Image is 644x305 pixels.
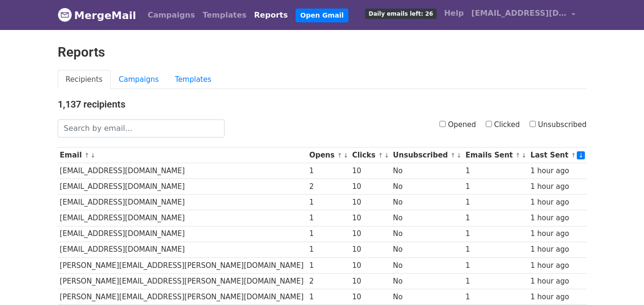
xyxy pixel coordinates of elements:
a: Open Gmail [296,9,348,22]
label: Opened [440,119,476,130]
td: 1 hour ago [528,242,587,257]
a: ↓ [521,152,527,159]
td: No [391,179,463,195]
td: 1 [307,289,350,305]
a: ↑ [378,152,383,159]
td: [EMAIL_ADDRESS][DOMAIN_NAME] [58,195,307,210]
td: 1 [307,242,350,257]
a: ↓ [577,151,585,159]
td: No [391,226,463,242]
td: No [391,210,463,226]
td: 1 [307,163,350,179]
td: 1 hour ago [528,273,587,289]
td: 10 [350,257,391,273]
td: 2 [307,179,350,195]
td: 1 [307,210,350,226]
td: [EMAIL_ADDRESS][DOMAIN_NAME] [58,163,307,179]
th: Email [58,148,307,163]
td: 10 [350,226,391,242]
td: 1 [307,226,350,242]
td: No [391,273,463,289]
span: [EMAIL_ADDRESS][DOMAIN_NAME] [471,8,567,19]
td: 1 [463,195,528,210]
th: Emails Sent [463,148,528,163]
td: 1 hour ago [528,210,587,226]
td: 1 hour ago [528,195,587,210]
a: Reports [250,6,292,25]
td: 1 [463,242,528,257]
td: [EMAIL_ADDRESS][DOMAIN_NAME] [58,179,307,195]
a: ↑ [515,152,521,159]
th: Last Sent [528,148,587,163]
h4: 1,137 recipients [58,98,587,110]
a: Templates [199,6,250,25]
td: 10 [350,163,391,179]
input: Unsubscribed [530,121,536,127]
a: Help [440,4,468,23]
td: 1 [463,163,528,179]
td: No [391,242,463,257]
td: 1 [307,257,350,273]
a: [EMAIL_ADDRESS][DOMAIN_NAME] [468,4,579,26]
a: ↑ [337,152,342,159]
a: ↓ [91,152,96,159]
td: 2 [307,273,350,289]
a: ↓ [384,152,389,159]
a: ↓ [343,152,348,159]
a: MergeMail [58,5,136,25]
td: [PERSON_NAME][EMAIL_ADDRESS][PERSON_NAME][DOMAIN_NAME] [58,257,307,273]
td: 10 [350,210,391,226]
a: Campaigns [144,6,199,25]
input: Search by email... [58,119,225,138]
a: Campaigns [111,70,167,89]
h2: Reports [58,44,587,60]
img: MergeMail logo [58,8,72,22]
th: Clicks [350,148,391,163]
td: No [391,163,463,179]
a: Daily emails left: 26 [361,4,440,23]
a: ↓ [457,152,462,159]
td: [EMAIL_ADDRESS][DOMAIN_NAME] [58,226,307,242]
a: Recipients [58,70,111,89]
td: No [391,289,463,305]
td: 1 hour ago [528,226,587,242]
td: No [391,195,463,210]
td: 1 hour ago [528,163,587,179]
td: 1 [463,210,528,226]
td: 10 [350,195,391,210]
th: Unsubscribed [391,148,463,163]
label: Clicked [486,119,520,130]
td: No [391,257,463,273]
a: ↑ [450,152,456,159]
a: Templates [167,70,219,89]
td: 10 [350,273,391,289]
td: 1 hour ago [528,179,587,195]
a: ↑ [84,152,90,159]
label: Unsubscribed [530,119,587,130]
td: 10 [350,179,391,195]
td: 10 [350,289,391,305]
td: 10 [350,242,391,257]
td: 1 [463,179,528,195]
td: 1 [307,195,350,210]
td: [PERSON_NAME][EMAIL_ADDRESS][PERSON_NAME][DOMAIN_NAME] [58,289,307,305]
td: 1 [463,257,528,273]
input: Opened [440,121,446,127]
td: 1 hour ago [528,289,587,305]
td: [EMAIL_ADDRESS][DOMAIN_NAME] [58,210,307,226]
a: ↑ [571,152,576,159]
td: 1 [463,226,528,242]
td: 1 [463,273,528,289]
span: Daily emails left: 26 [365,9,436,19]
td: [EMAIL_ADDRESS][DOMAIN_NAME] [58,242,307,257]
td: 1 hour ago [528,257,587,273]
input: Clicked [486,121,492,127]
th: Opens [307,148,350,163]
td: [PERSON_NAME][EMAIL_ADDRESS][PERSON_NAME][DOMAIN_NAME] [58,273,307,289]
td: 1 [463,289,528,305]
